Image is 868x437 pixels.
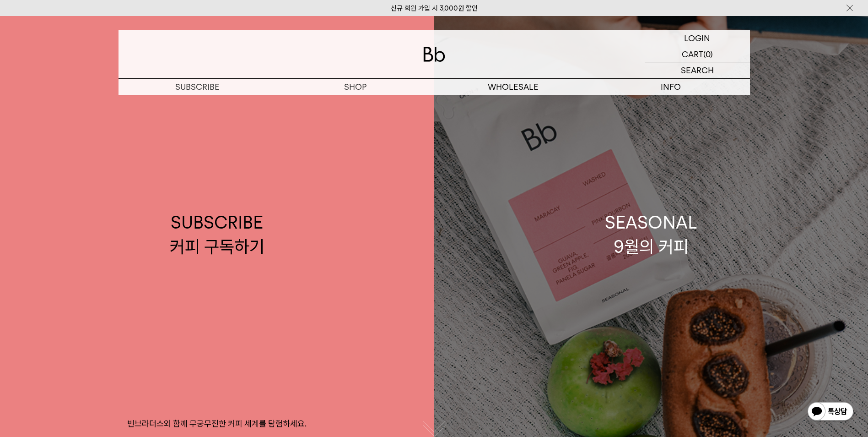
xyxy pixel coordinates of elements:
[682,46,703,62] p: CART
[434,79,592,95] p: WHOLESALE
[684,30,710,46] p: LOGIN
[605,210,697,259] div: SEASONAL 9월의 커피
[592,79,750,95] p: INFO
[645,30,750,46] a: LOGIN
[645,46,750,62] a: CART (0)
[807,401,854,423] img: 카카오톡 채널 1:1 채팅 버튼
[703,46,713,62] p: (0)
[119,79,276,95] a: SUBSCRIBE
[681,62,714,78] p: SEARCH
[391,4,478,12] a: 신규 회원 가입 시 3,000원 할인
[423,47,445,62] img: 로고
[170,210,264,259] div: SUBSCRIBE 커피 구독하기
[276,79,434,95] a: SHOP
